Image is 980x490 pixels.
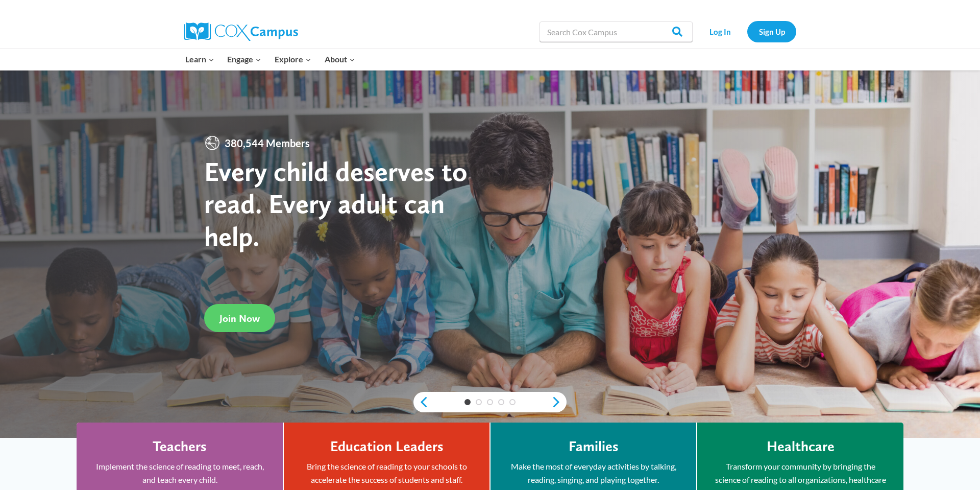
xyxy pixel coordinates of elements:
[509,399,516,405] a: 5
[220,135,314,151] span: 380,544 Members
[569,438,619,455] h4: Families
[153,438,207,455] h4: Teachers
[487,399,493,405] a: 3
[747,21,796,42] a: Sign Up
[464,399,471,405] a: 1
[299,460,474,486] p: Bring the science of reading to your schools to accelerate the success of students and staff.
[330,438,444,455] h4: Education Leaders
[551,396,567,408] a: next
[184,22,298,41] img: Cox Campus
[204,155,468,252] strong: Every child deserves to read. Every adult can help.
[698,21,742,42] a: Log In
[413,392,567,412] div: content slider buttons
[227,53,261,66] span: Engage
[179,49,361,70] nav: Primary Navigation
[185,53,214,66] span: Learn
[204,304,275,332] a: Join Now
[413,396,429,408] a: previous
[540,21,693,42] input: Search Cox Campus
[506,460,681,486] p: Make the most of everyday activities by talking, reading, singing, and playing together.
[698,21,796,42] nav: Secondary Navigation
[275,53,311,66] span: Explore
[476,399,482,405] a: 2
[325,53,355,66] span: About
[219,312,260,324] span: Join Now
[767,438,835,455] h4: Healthcare
[498,399,504,405] a: 4
[92,460,267,486] p: Implement the science of reading to meet, reach, and teach every child.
